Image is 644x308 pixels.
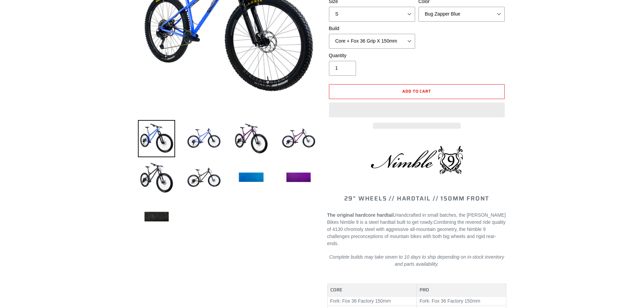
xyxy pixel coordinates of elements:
th: CORE [327,284,417,297]
strong: The original hardcore hardtail. [327,212,395,218]
img: Load image into Gallery viewer, NIMBLE 9 - Complete Bike [185,120,222,157]
img: Load image into Gallery viewer, NIMBLE 9 - Complete Bike [138,198,175,236]
td: Fork: Fox 36 Factory 150mm [417,296,506,306]
label: Build [329,25,415,32]
td: Fork: Fox 36 Factory 150mm [327,296,417,306]
em: Complete builds may take seven to 10 days to ship depending on in-stock inventory and parts avail... [329,254,504,267]
img: Load image into Gallery viewer, NIMBLE 9 - Complete Bike [138,120,175,157]
img: Load image into Gallery viewer, NIMBLE 9 - Complete Bike [185,159,222,196]
img: Load image into Gallery viewer, NIMBLE 9 - Complete Bike [280,120,317,157]
button: Add to cart [329,84,505,99]
th: PRO [417,284,506,297]
img: Load image into Gallery viewer, NIMBLE 9 - Complete Bike [280,159,317,196]
img: Load image into Gallery viewer, NIMBLE 9 - Complete Bike [138,159,175,196]
span: Handcrafted in small batches, the [PERSON_NAME] Bikes Nimble 9 is a steel hardtail built to get r... [327,212,506,225]
img: Load image into Gallery viewer, NIMBLE 9 - Complete Bike [233,159,270,196]
img: Load image into Gallery viewer, NIMBLE 9 - Complete Bike [233,120,270,157]
span: Add to cart [402,88,431,94]
label: Quantity [329,52,415,59]
span: 29" WHEELS // HARDTAIL // 150MM FRONT [344,194,490,203]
